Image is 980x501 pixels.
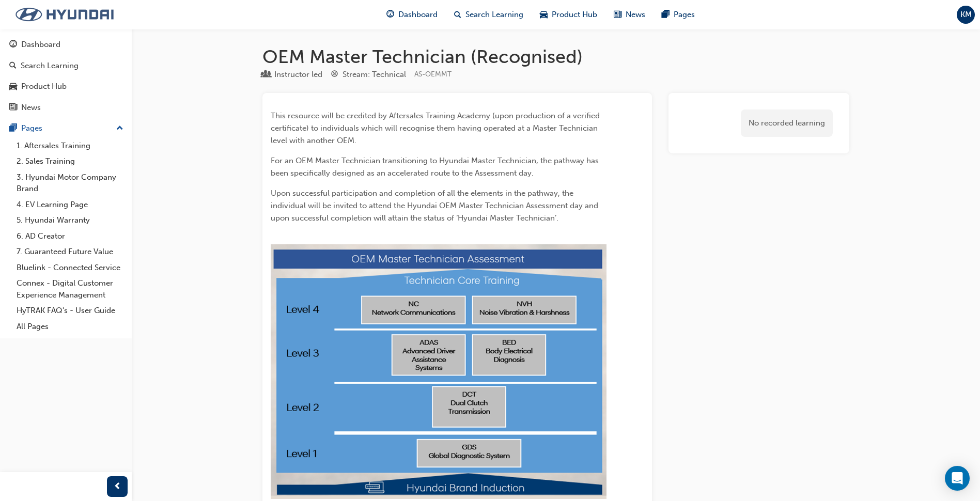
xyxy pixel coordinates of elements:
span: learningResourceType_INSTRUCTOR_LED-icon [262,70,270,80]
a: 4. EV Learning Page [12,197,128,213]
a: car-iconProduct Hub [532,4,605,25]
div: Dashboard [21,39,60,51]
div: Product Hub [21,81,67,92]
span: target-icon [331,70,338,80]
span: prev-icon [114,480,121,493]
a: 7. Guaranteed Future Value [12,244,128,260]
a: News [4,98,128,117]
div: Open Intercom Messenger [945,466,970,491]
div: Type [262,68,322,81]
button: Pages [4,119,128,138]
a: pages-iconPages [654,4,703,25]
span: car-icon [540,8,548,21]
a: HyTRAK FAQ's - User Guide [12,303,128,319]
a: Bluelink - Connected Service [12,260,128,276]
div: Search Learning [21,60,79,72]
a: 2. Sales Training [12,153,128,169]
div: No recorded learning [741,109,833,137]
a: 1. Aftersales Training [12,138,128,154]
span: search-icon [9,61,17,71]
a: Connex - Digital Customer Experience Management [12,275,128,303]
span: car-icon [9,82,17,91]
button: DashboardSearch LearningProduct HubNews [4,33,128,119]
a: guage-iconDashboard [378,4,446,25]
span: pages-icon [662,8,670,21]
div: Stream [331,68,406,81]
span: pages-icon [9,124,17,133]
a: Product Hub [4,77,128,96]
span: Product Hub [552,9,597,21]
div: Stream: Technical [343,69,406,81]
span: Pages [674,9,695,21]
a: 6. AD Creator [12,228,128,244]
h1: OEM Master Technician (Recognised) [262,45,849,68]
a: news-iconNews [605,4,654,25]
button: KM [957,6,975,24]
span: KM [960,9,972,21]
a: All Pages [12,319,128,335]
span: Learning resource code [414,70,452,79]
div: Instructor led [274,69,322,81]
span: Upon successful participation and completion of all the elements in the pathway, the individual w... [271,189,600,223]
span: Dashboard [398,9,438,21]
span: guage-icon [9,40,17,50]
span: search-icon [454,8,461,21]
img: Trak [5,4,124,25]
span: guage-icon [386,8,394,21]
a: Search Learning [4,56,128,75]
a: Dashboard [4,35,128,54]
a: 3. Hyundai Motor Company Brand [12,169,128,197]
span: For an OEM Master Technician transitioning to Hyundai Master Technician, the pathway has been spe... [271,156,601,178]
a: search-iconSearch Learning [446,4,532,25]
span: This resource will be credited by Aftersales Training Academy (upon production of a verified cert... [271,111,602,145]
span: news-icon [9,103,17,113]
span: news-icon [614,8,621,21]
span: Search Learning [465,9,523,21]
a: 5. Hyundai Warranty [12,212,128,228]
span: up-icon [116,122,123,135]
div: News [21,102,41,114]
span: News [626,9,645,21]
div: Pages [21,122,42,134]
